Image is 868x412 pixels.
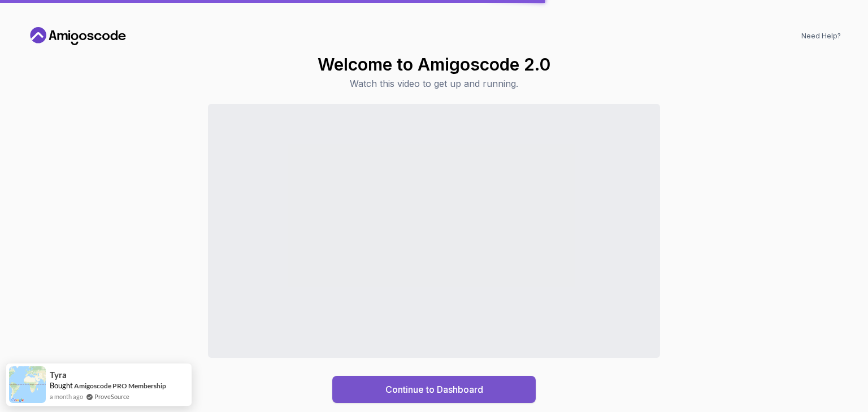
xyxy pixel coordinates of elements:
[318,54,550,74] h1: Welcome to Amigoscode 2.0
[50,370,67,380] span: Tyra
[50,381,73,390] span: Bought
[332,376,536,403] button: Continue to Dashboard
[94,392,129,401] a: ProveSource
[27,27,129,45] a: Home link
[385,383,483,396] div: Continue to Dashboard
[208,104,660,358] iframe: Sales Video
[74,382,166,390] a: Amigoscode PRO Membership
[318,77,550,90] p: Watch this video to get up and running.
[50,392,83,401] span: a month ago
[9,366,46,403] img: provesource social proof notification image
[801,32,841,41] a: Need Help?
